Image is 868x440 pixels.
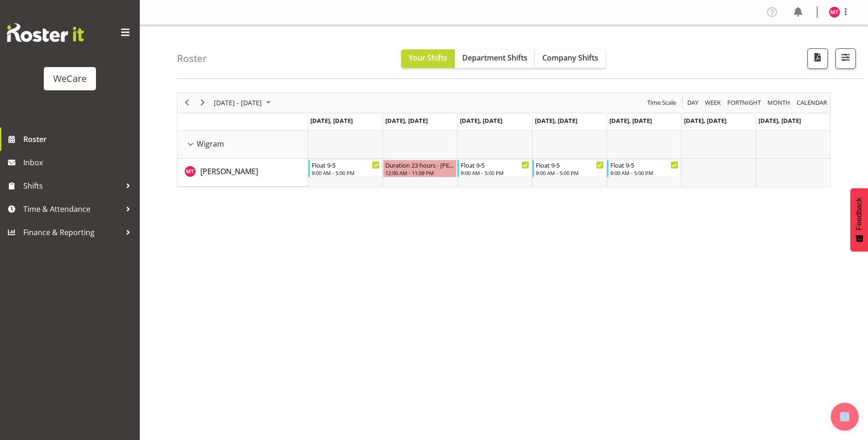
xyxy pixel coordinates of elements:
div: 12:00 AM - 11:59 PM [385,169,454,176]
span: [DATE], [DATE] [759,116,801,125]
button: Timeline Month [766,97,792,108]
button: Month [795,97,829,108]
div: Monique Telford"s event - Float 9-5 Begin From Friday, October 10, 2025 at 9:00:00 AM GMT+13:00 E... [607,160,681,177]
td: Monique Telford resource [178,159,308,187]
button: Filter Shifts [835,48,856,69]
span: Week [704,97,722,108]
button: Timeline Day [686,97,700,108]
span: Day [686,97,699,108]
div: Monique Telford"s event - Duration 23 hours - Monique Telford Begin From Tuesday, October 7, 2025... [383,160,457,177]
a: [PERSON_NAME] [200,166,258,177]
span: [DATE], [DATE] [310,116,353,125]
table: Timeline Week of October 8, 2025 [308,131,830,187]
span: Fortnight [726,97,762,108]
span: Department Shifts [462,53,527,63]
div: Monique Telford"s event - Float 9-5 Begin From Thursday, October 9, 2025 at 9:00:00 AM GMT+13:00 ... [533,160,606,177]
div: 9:00 AM - 5:00 PM [610,169,678,176]
span: calendar [796,97,828,108]
img: help-xxl-2.png [840,412,849,421]
span: [DATE], [DATE] [535,116,577,125]
button: Next [197,97,209,108]
button: Timeline Week [704,97,723,108]
button: Previous [181,97,193,108]
span: Shifts [23,179,121,193]
div: Monique Telford"s event - Float 9-5 Begin From Wednesday, October 8, 2025 at 9:00:00 AM GMT+13:00... [458,160,531,177]
span: [DATE], [DATE] [460,116,502,125]
div: Float 9-5 [312,160,380,169]
div: Timeline Week of October 8, 2025 [177,93,831,187]
h4: Roster [177,53,207,64]
div: October 06 - 12, 2025 [211,93,276,113]
button: Department Shifts [455,49,535,68]
div: Duration 23 hours - [PERSON_NAME] [385,160,454,169]
span: [DATE], [DATE] [385,116,428,125]
div: Float 9-5 [536,160,604,169]
div: next period [195,93,211,113]
span: Feedback [855,197,863,230]
span: Time & Attendance [23,202,121,216]
div: 9:00 AM - 5:00 PM [461,169,529,176]
img: monique-telford11931.jpg [829,7,840,18]
div: Monique Telford"s event - Float 9-5 Begin From Monday, October 6, 2025 at 9:00:00 AM GMT+13:00 En... [308,160,382,177]
span: [DATE], [DATE] [684,116,726,125]
img: Rosterit website logo [7,23,84,42]
div: previous period [179,93,195,113]
button: Fortnight [726,97,763,108]
button: Download a PDF of the roster according to the set date range. [807,48,828,69]
td: Wigram resource [178,131,308,159]
div: 9:00 AM - 5:00 PM [536,169,604,176]
span: Company Shifts [542,53,598,63]
div: WeCare [53,72,87,86]
span: [DATE] - [DATE] [213,97,263,108]
div: 9:00 AM - 5:00 PM [312,169,380,176]
button: Company Shifts [535,49,606,68]
span: Roster [23,132,135,146]
button: October 2025 [212,97,275,108]
span: [PERSON_NAME] [200,166,258,176]
div: Float 9-5 [461,160,529,169]
button: Feedback - Show survey [850,188,868,251]
span: Time Scale [646,97,677,108]
span: Wigram [197,138,224,149]
button: Time Scale [646,97,678,108]
span: [DATE], [DATE] [609,116,652,125]
button: Your Shifts [401,49,455,68]
span: Inbox [23,156,135,169]
span: Month [766,97,791,108]
span: Your Shifts [409,53,447,63]
span: Finance & Reporting [23,225,121,239]
div: Float 9-5 [610,160,678,169]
